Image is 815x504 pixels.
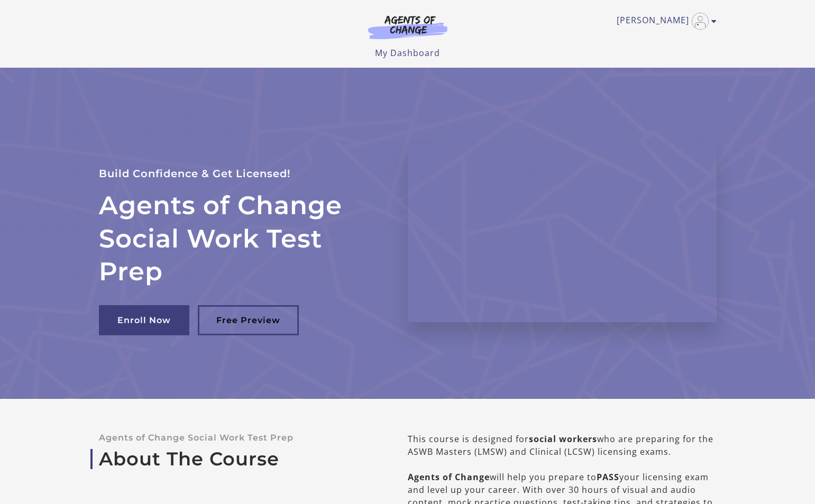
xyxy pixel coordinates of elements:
h2: Agents of Change Social Work Test Prep [99,189,382,288]
b: social workers [529,433,597,445]
b: PASS [597,471,619,483]
p: Build Confidence & Get Licensed! [99,165,382,182]
b: Agents of Change [408,471,490,483]
a: Toggle menu [617,13,711,30]
a: My Dashboard [375,47,440,59]
a: Enroll Now [99,305,189,335]
a: About The Course [99,448,374,470]
img: Agents of Change Logo [357,15,459,39]
p: Agents of Change Social Work Test Prep [99,433,374,443]
a: Free Preview [198,305,299,335]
